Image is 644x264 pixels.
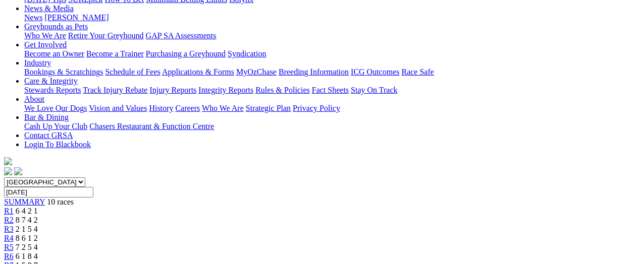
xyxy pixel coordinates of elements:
a: [PERSON_NAME] [44,13,109,22]
a: Bar & Dining [24,113,69,121]
a: Greyhounds as Pets [24,22,88,31]
a: Cash Up Your Club [24,122,87,130]
div: Bar & Dining [24,122,640,131]
a: ICG Outcomes [351,68,399,76]
a: Become an Owner [24,49,84,58]
a: History [149,104,173,112]
span: 10 races [47,197,74,206]
span: 7 2 5 4 [16,243,38,251]
img: twitter.svg [14,167,22,175]
a: Schedule of Fees [105,68,160,76]
a: Strategic Plan [246,104,291,112]
a: Privacy Policy [293,104,340,112]
span: 8 7 4 2 [16,216,38,224]
span: 6 4 2 1 [16,207,38,215]
span: 2 1 5 4 [16,225,38,233]
a: Industry [24,58,51,67]
div: News & Media [24,13,640,22]
a: Vision and Values [89,104,147,112]
a: R3 [4,225,14,233]
a: MyOzChase [236,68,277,76]
div: Get Involved [24,49,640,58]
a: Careers [175,104,200,112]
a: Race Safe [401,68,434,76]
a: SUMMARY [4,197,45,206]
span: 8 6 1 2 [16,234,38,242]
a: R2 [4,216,14,224]
img: facebook.svg [4,167,12,175]
a: Who We Are [202,104,244,112]
input: Select date [4,187,93,197]
div: Greyhounds as Pets [24,31,640,40]
a: Applications & Forms [162,68,234,76]
a: Become a Trainer [86,49,144,58]
a: Track Injury Rebate [83,86,147,94]
a: About [24,95,44,103]
span: 6 1 8 4 [16,252,38,260]
a: News [24,13,42,22]
a: Login To Blackbook [24,140,91,149]
a: Stewards Reports [24,86,81,94]
a: Syndication [228,49,266,58]
a: Get Involved [24,40,67,49]
a: We Love Our Dogs [24,104,87,112]
a: Who We Are [24,31,66,40]
a: Contact GRSA [24,131,73,140]
a: Fact Sheets [312,86,349,94]
div: About [24,104,640,113]
a: Purchasing a Greyhound [146,49,226,58]
a: Retire Your Greyhound [68,31,144,40]
a: Integrity Reports [198,86,253,94]
a: GAP SA Assessments [146,31,217,40]
a: R6 [4,252,14,260]
a: Stay On Track [351,86,397,94]
div: Care & Integrity [24,86,640,95]
a: Bookings & Scratchings [24,68,103,76]
a: R5 [4,243,14,251]
div: Industry [24,68,640,77]
a: R4 [4,234,14,242]
a: Chasers Restaurant & Function Centre [89,122,214,130]
a: Care & Integrity [24,77,78,85]
a: News & Media [24,4,74,13]
img: logo-grsa-white.png [4,157,12,165]
a: R1 [4,207,14,215]
a: Rules & Policies [255,86,310,94]
a: Breeding Information [279,68,349,76]
a: Injury Reports [149,86,196,94]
